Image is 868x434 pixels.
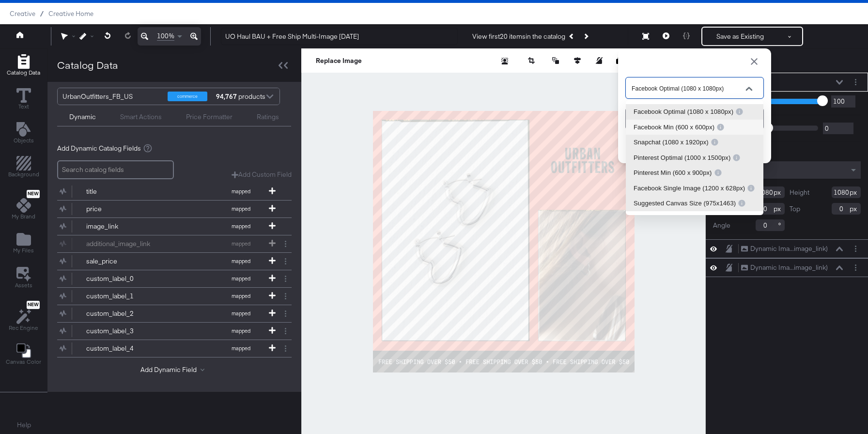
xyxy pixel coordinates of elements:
[186,112,232,122] div: Price Formatter
[851,263,861,273] button: Layer Options
[214,188,267,195] span: mapped
[35,10,48,17] span: /
[214,275,267,282] span: mapped
[616,56,626,65] button: Copy image
[214,345,267,352] span: mapped
[27,191,40,197] span: New
[742,81,756,96] button: Close
[851,244,861,254] button: Layer Options
[851,77,861,87] button: Layer Options
[8,170,39,178] span: Background
[57,340,279,357] button: custom_label_4mapped
[157,31,174,41] span: 100%
[10,10,35,17] span: Creative
[316,56,362,65] button: Replace Image
[57,323,292,340] div: custom_label_3mapped
[57,288,292,305] div: custom_label_1mapped
[741,263,828,273] button: Dynamic Ima...image_link)
[86,344,156,353] div: custom_label_4
[57,218,292,235] div: image_linkmapped
[6,188,41,224] button: NewMy Brand
[215,88,244,105] div: products
[741,244,828,254] button: Dynamic Ima...image_link)
[214,258,267,264] span: mapped
[634,199,746,208] div: Suggested Canvas Size (975x1463)
[27,302,40,308] span: New
[86,292,156,301] div: custom_label_1
[215,88,238,105] strong: 94,767
[12,213,35,220] span: My Brand
[120,112,162,122] div: Smart Actions
[214,223,267,230] span: mapped
[57,270,292,287] div: custom_label_0mapped
[634,153,741,163] div: Pinterest Optimal (1000 x 1500px)
[214,327,267,334] span: mapped
[168,92,207,101] div: commerce
[57,253,279,270] button: sale_pricemapped
[57,218,279,235] button: image_linkmapped
[214,205,267,212] span: mapped
[86,326,156,336] div: custom_label_3
[702,28,778,45] button: Save as Existing
[14,137,34,144] span: Objects
[57,201,279,217] button: pricemapped
[257,112,279,122] div: Ratings
[57,183,279,200] button: titlemapped
[1,52,46,79] button: Add Rectangle
[579,28,592,45] button: Next Product
[634,184,755,193] div: Facebook Single Image (1200 x 628px)
[17,420,31,430] a: Help
[11,86,37,113] button: Text
[232,170,292,179] button: Add Custom Field
[57,201,292,217] div: pricemapped
[57,323,279,340] button: custom_label_3mapped
[57,160,174,179] input: Search catalog fields
[57,235,292,252] div: additional_image_linkmapped
[616,57,623,64] svg: Copy image
[13,247,34,254] span: My Files
[634,168,722,178] div: Pinterest Min (600 x 900px)
[57,183,292,200] div: titlemapped
[86,204,156,214] div: price
[57,305,279,322] button: custom_label_2mapped
[9,264,38,292] button: Assets
[501,58,508,64] svg: Remove background
[634,123,725,132] div: Facebook Min (600 x 600px)
[86,257,156,266] div: sale_price
[6,358,41,366] span: Canvas Color
[86,274,156,283] div: custom_label_0
[69,112,96,122] div: Dynamic
[57,144,141,153] span: Add Dynamic Catalog Fields
[48,10,93,17] a: Creative Home
[713,149,861,158] div: Image fill setting
[214,310,267,317] span: mapped
[750,244,828,253] div: Dynamic Ima...image_link)
[565,28,579,45] button: Previous Product
[214,293,267,299] span: mapped
[634,107,744,117] div: Facebook Optimal (1080 x 1080px)
[8,120,40,147] button: Add Text
[2,154,45,182] button: Add Rectangle
[86,309,156,318] div: custom_label_2
[7,69,40,77] span: Catalog Data
[10,417,38,434] button: Help
[57,58,118,72] div: Catalog Data
[7,230,40,258] button: Add Files
[634,138,719,147] div: Snapchat (1080 x 1920px)
[140,365,208,374] button: Add Dynamic Field
[472,32,565,41] div: View first 20 items in the catalog
[57,270,279,287] button: custom_label_0mapped
[86,222,156,231] div: image_link
[57,253,292,270] div: sale_pricemapped
[62,88,160,105] div: UrbanOutfitters_FB_US
[3,298,44,335] button: NewRec Engine
[9,324,38,332] span: Rec Engine
[750,263,828,272] div: Dynamic Ima...image_link)
[713,221,730,230] label: Angle
[790,188,809,197] label: Height
[57,288,279,305] button: custom_label_1mapped
[15,281,32,289] span: Assets
[57,305,292,322] div: custom_label_2mapped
